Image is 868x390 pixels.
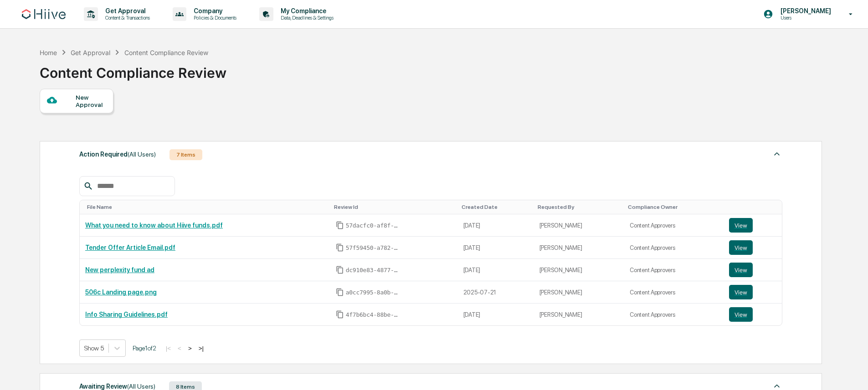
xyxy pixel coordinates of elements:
[346,289,401,296] span: a0cc7995-8a0b-4b72-ac1a-878fd3692143
[729,263,753,277] button: View
[729,307,776,322] a: View
[40,57,226,81] div: Content Compliance Review
[85,311,168,318] a: Info Sharing Guidelines.pdf
[624,214,724,237] td: Content Approvers
[76,94,106,108] div: New Approval
[458,259,534,281] td: [DATE]
[624,281,724,304] td: Content Approvers
[731,204,778,210] div: Toggle SortBy
[773,15,836,21] p: Users
[175,344,184,352] button: <
[773,7,836,15] p: [PERSON_NAME]
[346,267,401,274] span: dc910e83-4877-4103-b15e-bf87db00f614
[87,204,327,210] div: Toggle SortBy
[98,15,154,21] p: Content & Transactions
[98,7,154,15] p: Get Approval
[336,266,344,274] span: Copy Id
[458,304,534,325] td: [DATE]
[79,148,156,160] div: Action Required
[534,281,624,304] td: [PERSON_NAME]
[729,240,753,255] button: View
[128,151,156,158] span: (All Users)
[336,221,344,229] span: Copy Id
[40,49,57,56] div: Home
[124,49,208,56] div: Content Compliance Review
[534,237,624,259] td: [PERSON_NAME]
[462,204,530,210] div: Toggle SortBy
[273,15,338,21] p: Data, Deadlines & Settings
[185,344,195,352] button: >
[729,285,753,299] button: View
[729,218,776,233] a: View
[85,244,175,251] a: Tender Offer Article Email.pdf
[624,259,724,281] td: Content Approvers
[334,204,454,210] div: Toggle SortBy
[458,281,534,304] td: 2025-07-21
[336,288,344,296] span: Copy Id
[729,263,776,277] a: View
[85,289,157,296] a: 506c Landing page.png
[628,204,720,210] div: Toggle SortBy
[534,259,624,281] td: [PERSON_NAME]
[186,15,241,21] p: Policies & Documents
[458,237,534,259] td: [DATE]
[346,222,401,229] span: 57dacfc0-af8f-40ac-b1d4-848c6e3b2a1b
[458,214,534,237] td: [DATE]
[85,266,154,274] a: New perplexity fund ad
[71,49,110,56] div: Get Approval
[336,243,344,252] span: Copy Id
[85,222,223,229] a: What you need to know about Hiive funds.pdf
[169,149,202,160] div: 7 Items
[624,237,724,259] td: Content Approvers
[346,311,401,319] span: 4f7b6bc4-88be-4ca2-a522-de18f03e4b40
[336,310,344,319] span: Copy Id
[196,344,206,352] button: >|
[771,148,782,159] img: caret
[127,383,155,390] span: (All Users)
[729,285,776,299] a: View
[534,304,624,325] td: [PERSON_NAME]
[346,244,401,252] span: 57f59450-a782-4865-ac16-a45fae92c464
[22,9,66,19] img: logo
[624,304,724,325] td: Content Approvers
[273,7,338,15] p: My Compliance
[729,240,776,255] a: View
[163,344,174,352] button: |<
[729,307,753,322] button: View
[538,204,621,210] div: Toggle SortBy
[133,344,156,352] span: Page 1 of 2
[839,360,863,385] iframe: Open customer support
[534,214,624,237] td: [PERSON_NAME]
[186,7,241,15] p: Company
[729,218,753,233] button: View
